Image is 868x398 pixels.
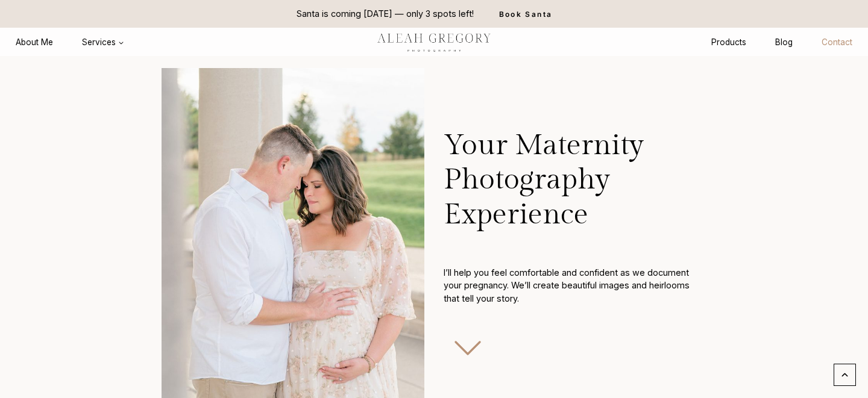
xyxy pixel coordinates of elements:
[444,266,706,305] p: I’ll help you feel comfortable and confident as we document your pregnancy. We’ll create beautifu...
[697,31,761,54] a: Products
[297,7,474,20] p: Santa is coming [DATE] — only 3 spots left!
[697,31,867,54] nav: Secondary
[361,28,507,55] img: aleah gregory logo
[444,114,706,252] h1: Your Maternity Photography Experience
[807,31,867,54] a: Contact
[1,31,68,54] a: About Me
[834,364,856,386] a: Scroll to top
[1,31,139,54] nav: Primary
[761,31,807,54] a: Blog
[68,31,139,54] button: Child menu of Services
